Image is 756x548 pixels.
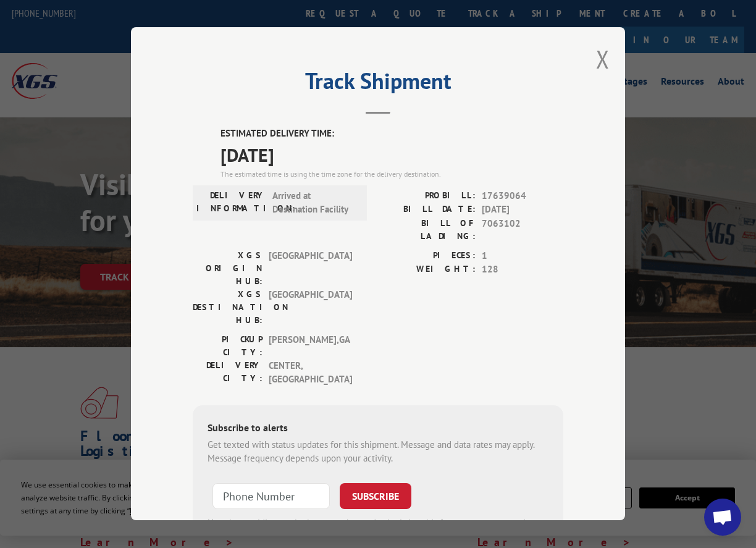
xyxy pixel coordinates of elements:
div: Open chat [704,499,741,536]
span: [GEOGRAPHIC_DATA] [269,288,352,327]
span: Arrived at Destination Facility [272,189,356,217]
label: ESTIMATED DELIVERY TIME: [220,127,563,141]
span: [DATE] [482,203,563,217]
h2: Track Shipment [193,72,563,96]
span: [GEOGRAPHIC_DATA] [269,249,352,288]
label: PICKUP CITY: [193,333,262,359]
label: DELIVERY INFORMATION: [196,189,266,217]
span: 7063102 [482,217,563,243]
label: DELIVERY CITY: [193,359,262,387]
div: Get texted with status updates for this shipment. Message and data rates may apply. Message frequ... [208,438,548,466]
label: BILL DATE: [378,203,476,217]
label: XGS DESTINATION HUB: [193,288,262,327]
label: BILL OF LADING: [378,217,476,243]
span: CENTER , [GEOGRAPHIC_DATA] [269,359,352,387]
strong: Note: [208,517,229,529]
button: SUBSCRIBE [340,483,411,509]
span: [PERSON_NAME] , GA [269,333,352,359]
button: Close modal [596,43,610,75]
span: 17639064 [482,189,563,203]
span: 1 [482,249,563,263]
span: 128 [482,263,563,277]
label: PROBILL: [378,189,476,203]
span: [DATE] [220,141,563,169]
label: PIECES: [378,249,476,263]
div: The estimated time is using the time zone for the delivery destination. [220,169,563,180]
input: Phone Number [212,483,330,509]
label: XGS ORIGIN HUB: [193,249,262,288]
label: WEIGHT: [378,263,476,277]
div: Subscribe to alerts [208,420,548,438]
